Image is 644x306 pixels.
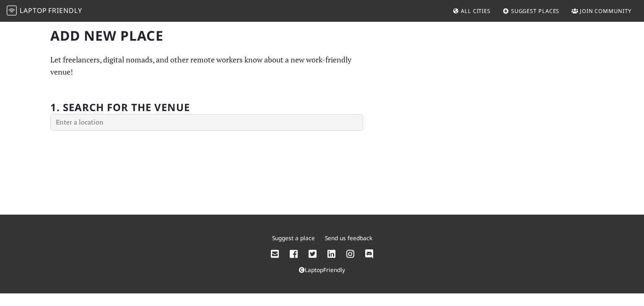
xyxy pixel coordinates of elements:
[50,54,363,78] p: Let freelancers, digital nomads, and other remote workers know about a new work-friendly venue!
[7,4,82,18] a: LaptopFriendly LaptopFriendly
[449,3,494,18] a: All Cities
[20,6,47,15] span: Laptop
[50,101,190,114] h2: 1. Search for the venue
[461,7,491,15] span: All Cities
[580,7,631,15] span: Join Community
[511,7,560,15] span: Suggest Places
[325,234,372,242] a: Send us feedback
[568,3,635,18] a: Join Community
[272,234,315,242] a: Suggest a place
[50,114,363,131] input: Enter a location
[7,5,17,16] img: LaptopFriendly
[499,3,563,18] a: Suggest Places
[50,28,363,44] h1: Add new Place
[48,6,82,15] span: Friendly
[299,266,345,274] a: LaptopFriendly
